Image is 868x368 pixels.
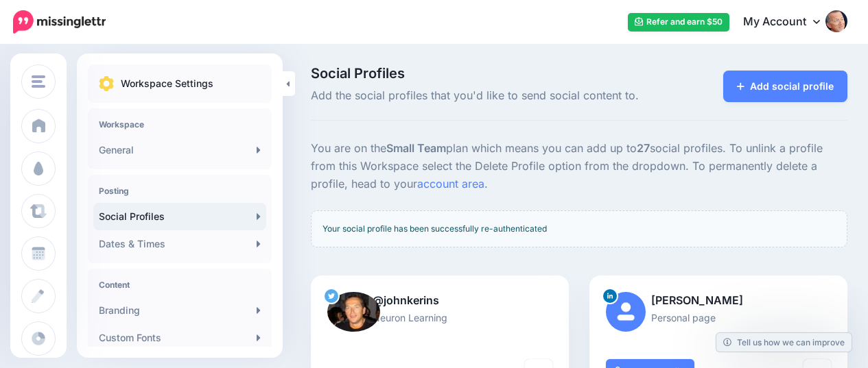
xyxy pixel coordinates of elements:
b: 27 [637,141,650,155]
a: Branding [93,297,266,324]
a: Social Profiles [93,203,266,230]
span: Social Profiles [311,66,661,80]
p: Personal page [606,310,831,326]
p: You are on the plan which means you can add up to social profiles. To unlink a profile from this ... [311,140,847,193]
span: Add the social profiles that you'd like to send social content to. [311,87,661,105]
a: Add social profile [723,71,847,102]
a: Refer and earn $50 [628,13,729,32]
h4: Content [99,280,261,290]
p: Neuron Learning [327,310,552,326]
a: account area [417,177,484,191]
a: Custom Fonts [93,324,266,352]
a: My Account [729,5,847,39]
a: General [93,136,266,164]
img: settings.png [99,76,114,91]
p: Workspace Settings [121,75,213,92]
a: Dates & Times [93,230,266,258]
div: Your social profile has been successfully re-authenticated [311,210,847,247]
img: Missinglettr [13,10,106,34]
a: Tell us how we can improve [716,333,852,352]
img: john_0812-19390.jpg [327,292,380,332]
h4: Workspace [99,119,261,130]
img: user_default_image.png [606,292,646,332]
b: Small Team [386,141,446,155]
p: [PERSON_NAME] [606,292,831,310]
h4: Posting [99,186,261,196]
img: menu.png [32,75,45,88]
p: @johnkerins [327,292,552,310]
